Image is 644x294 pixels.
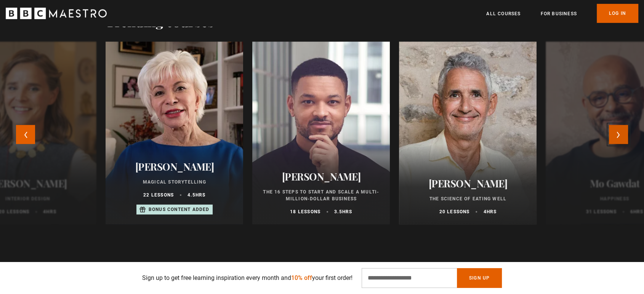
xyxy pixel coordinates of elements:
[633,209,644,214] abbr: hrs
[252,42,390,224] a: [PERSON_NAME] The 16 Steps to Start and Scale a Multi-Million-Dollar Business 18 lessons 3.5hrs
[486,4,638,23] nav: Primary
[115,161,234,173] h2: [PERSON_NAME]
[630,208,644,215] p: 6
[43,208,56,215] p: 4
[261,171,381,182] h2: [PERSON_NAME]
[399,42,537,224] a: [PERSON_NAME] The Science of Eating Well 20 lessons 4hrs
[291,274,312,281] span: 10% off
[6,8,107,19] svg: BBC Maestro
[142,273,352,283] p: Sign up to get free learning inspiration every month and your first order!
[486,10,521,18] a: All Courses
[483,208,497,215] p: 4
[597,4,638,23] a: Log In
[439,208,469,215] p: 20 lessons
[106,13,214,29] h2: Trending courses
[261,189,381,202] p: The 16 Steps to Start and Scale a Multi-Million-Dollar Business
[143,192,174,198] p: 22 lessons
[115,179,234,185] p: Magical Storytelling
[586,208,617,215] p: 31 lessons
[46,209,56,214] abbr: hrs
[149,206,210,213] p: Bonus content added
[540,10,577,18] a: For business
[187,192,205,198] p: 4.5
[290,208,320,215] p: 18 lessons
[342,209,352,214] abbr: hrs
[195,192,206,198] abbr: hrs
[334,208,352,215] p: 3.5
[408,195,527,202] p: The Science of Eating Well
[457,268,502,288] button: Sign Up
[408,177,527,189] h2: [PERSON_NAME]
[487,209,497,214] abbr: hrs
[106,42,243,224] a: [PERSON_NAME] Magical Storytelling 22 lessons 4.5hrs Bonus content added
